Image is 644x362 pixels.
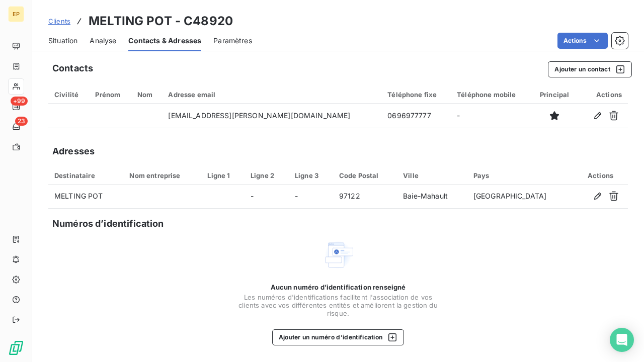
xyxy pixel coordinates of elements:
[168,90,375,99] div: Adresse email
[339,171,391,179] div: Code Postal
[548,61,632,77] button: Ajouter un contact
[207,171,238,179] div: Ligne 1
[579,171,622,179] div: Actions
[52,144,95,158] h5: Adresses
[272,329,405,345] button: Ajouter un numéro d’identification
[8,6,24,22] div: EP
[213,36,252,46] span: Paramètres
[48,185,123,209] td: MELTING POT
[129,171,195,179] div: Nom entreprise
[333,185,397,209] td: 97122
[162,104,381,128] td: [EMAIL_ADDRESS][PERSON_NAME][DOMAIN_NAME]
[90,36,116,46] span: Analyse
[237,293,439,317] span: Les numéros d'identifications facilitent l'association de vos clients avec vos différentes entité...
[537,90,572,99] div: Principal
[128,36,201,46] span: Contacts & Adresses
[610,328,634,352] div: Open Intercom Messenger
[48,36,77,46] span: Situation
[271,283,406,291] span: Aucun numéro d’identification renseigné
[467,185,573,209] td: [GEOGRAPHIC_DATA]
[137,90,156,99] div: Nom
[48,17,70,25] span: Clients
[322,239,354,271] img: Empty state
[8,340,24,356] img: Logo LeanPay
[387,90,445,99] div: Téléphone fixe
[52,61,93,75] h5: Contacts
[451,104,531,128] td: -
[457,90,525,99] div: Téléphone mobile
[11,97,28,106] span: +99
[48,16,70,26] a: Clients
[15,117,28,126] span: 23
[557,33,608,49] button: Actions
[584,90,622,99] div: Actions
[295,171,327,179] div: Ligne 3
[289,185,333,209] td: -
[403,171,461,179] div: Ville
[95,90,125,99] div: Prénom
[381,104,451,128] td: 0696977777
[52,217,164,231] h5: Numéros d’identification
[54,171,117,179] div: Destinataire
[473,171,567,179] div: Pays
[89,12,233,30] h3: MELTING POT - C48920
[54,90,83,99] div: Civilité
[397,185,467,209] td: Baie-Mahault
[245,185,289,209] td: -
[251,171,283,179] div: Ligne 2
